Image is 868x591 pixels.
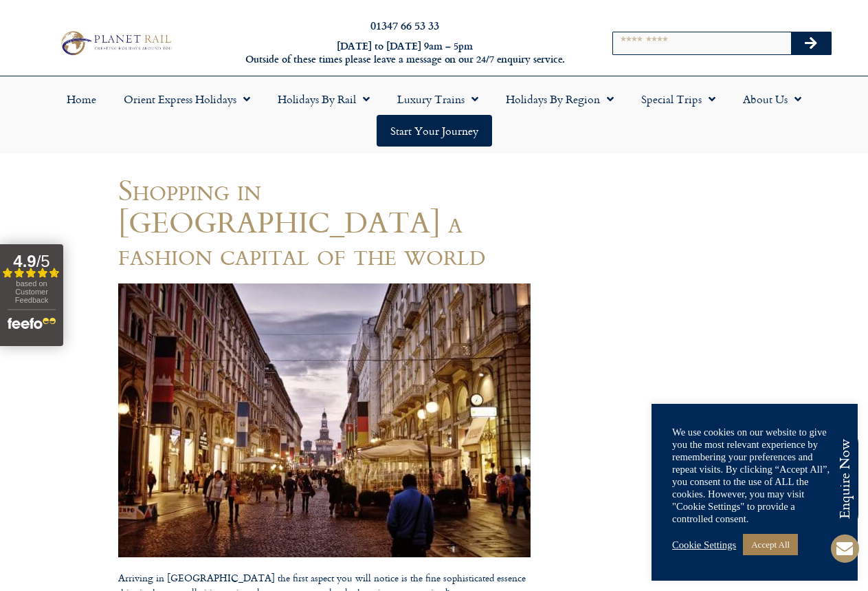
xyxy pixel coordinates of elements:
nav: Menu [7,83,861,147]
a: Cookie Settings [672,539,736,551]
a: Special Trips [627,83,729,115]
a: Holidays by Region [492,83,627,115]
a: Start your Journey [377,115,492,147]
a: Orient Express Holidays [110,83,264,115]
a: Holidays by Rail [264,83,383,115]
a: 01347 66 53 33 [370,17,439,33]
a: About Us [729,83,815,115]
a: Home [53,83,110,115]
button: Search [791,32,831,54]
h6: [DATE] to [DATE] 9am – 5pm Outside of these times please leave a message on our 24/7 enquiry serv... [235,40,575,65]
a: Luxury Trains [383,83,492,115]
img: Planet Rail Train Holidays Logo [56,28,175,57]
a: Accept All [743,534,798,555]
div: We use cookies on our website to give you the most relevant experience by remembering your prefer... [672,426,837,525]
h1: Shopping in [GEOGRAPHIC_DATA] a fashion capital of the world [118,173,531,271]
